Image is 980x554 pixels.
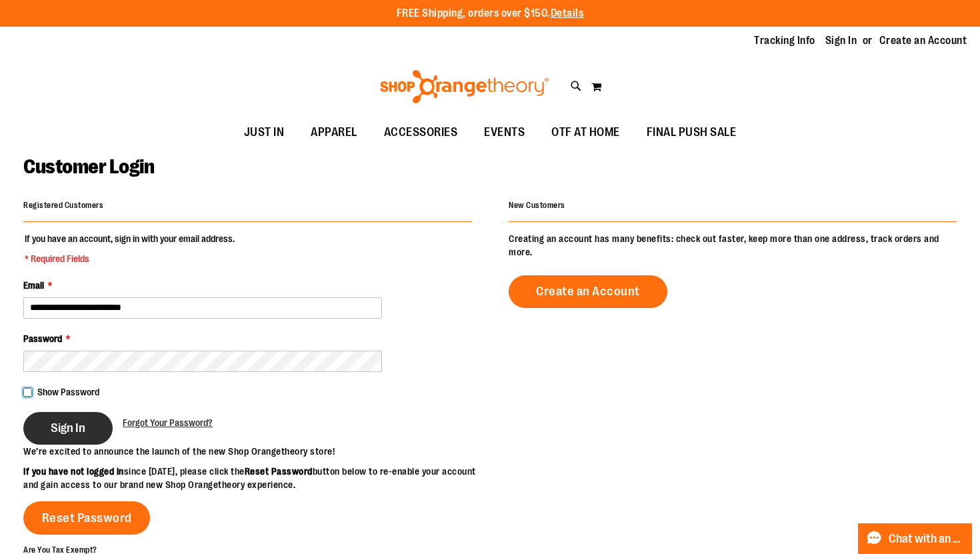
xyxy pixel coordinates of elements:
strong: Are You Tax Exempt? [23,545,97,554]
a: JUST IN [231,117,298,148]
a: Tracking Info [754,33,815,48]
span: FINAL PUSH SALE [647,117,737,147]
span: Password [23,333,62,344]
span: Chat with an Expert [889,533,964,545]
img: Shop Orangetheory [378,70,551,103]
span: OTF AT HOME [551,117,620,147]
a: APPAREL [297,117,371,148]
span: * Required Fields [25,252,235,265]
a: Details [551,7,584,19]
span: Reset Password [42,511,132,525]
a: Create an Account [879,33,967,48]
a: Forgot Your Password? [123,416,213,429]
span: JUST IN [244,117,285,147]
legend: If you have an account, sign in with your email address. [23,232,236,265]
strong: Registered Customers [23,201,103,210]
strong: Reset Password [245,466,313,477]
span: ACCESSORIES [384,117,458,147]
span: Email [23,280,44,291]
p: Creating an account has many benefits: check out faster, keep more than one address, track orders... [509,232,957,259]
a: OTF AT HOME [538,117,633,148]
span: Sign In [51,421,85,435]
strong: If you have not logged in [23,466,124,477]
strong: New Customers [509,201,565,210]
span: Create an Account [536,284,640,299]
span: Show Password [37,387,99,397]
p: FREE Shipping, orders over $150. [397,6,584,21]
a: Reset Password [23,501,150,535]
a: EVENTS [471,117,538,148]
button: Sign In [23,412,113,445]
span: Customer Login [23,155,154,178]
a: ACCESSORIES [371,117,471,148]
p: since [DATE], please click the button below to re-enable your account and gain access to our bran... [23,465,490,491]
a: Create an Account [509,275,667,308]
span: Forgot Your Password? [123,417,213,428]
span: APPAREL [311,117,357,147]
span: EVENTS [484,117,525,147]
p: We’re excited to announce the launch of the new Shop Orangetheory store! [23,445,490,458]
a: Sign In [825,33,857,48]
button: Chat with an Expert [858,523,973,554]
a: FINAL PUSH SALE [633,117,750,148]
